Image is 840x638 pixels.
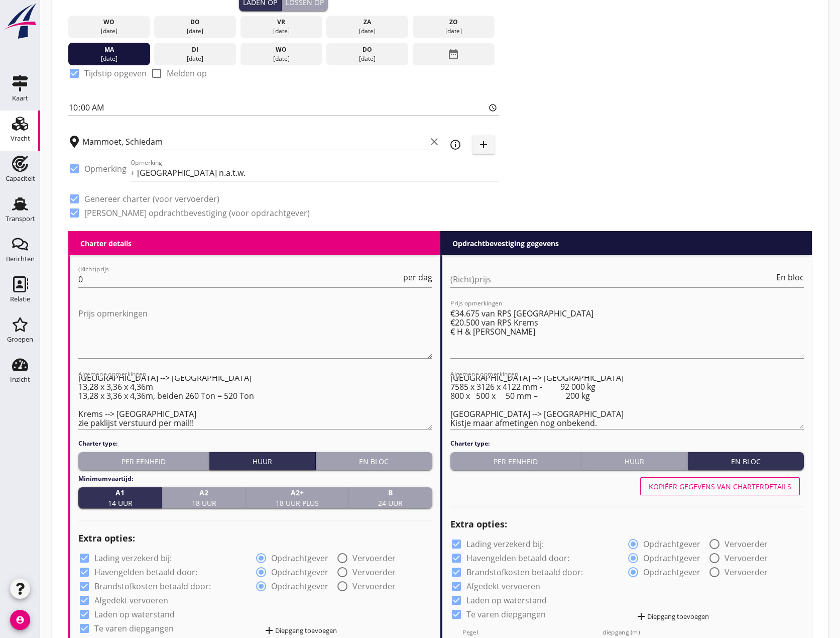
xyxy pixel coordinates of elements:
button: Huur [581,452,688,470]
textarea: Prijs opmerkingen [78,305,432,358]
strong: A2+ [276,487,319,498]
div: [DATE] [157,27,233,36]
div: Kopiëer gegevens van charterdetails [649,481,791,492]
label: Opdrachtgever [271,581,328,591]
label: Havengelden betaald door: [94,567,197,577]
div: Huur [585,456,683,467]
strong: B [378,487,403,498]
label: Brandstofkosten betaald door: [94,581,211,591]
label: Afgedekt vervoeren [94,595,168,605]
label: Tijdstip opgeven [84,68,147,78]
div: wo [243,45,320,54]
strong: A2 [192,487,216,498]
h4: Minimumvaartijd: [78,474,432,483]
label: Vervoerder [352,581,396,591]
button: Huur [209,452,316,470]
div: Per eenheid [454,456,577,467]
div: do [329,45,406,54]
div: do [157,18,233,27]
span: 18 uur plus [276,487,319,508]
div: di [157,45,233,54]
div: ma [71,45,148,54]
div: [DATE] [71,27,148,36]
textarea: Prijs opmerkingen [450,305,804,358]
label: Opdrachtgever [643,553,700,563]
label: Brandstofkosten betaald door: [466,567,583,577]
div: [DATE] [329,27,406,36]
div: Groepen [7,336,33,343]
div: Relatie [10,296,30,302]
label: Lading verzekerd bij: [466,539,544,549]
img: logo-small.a267ee39.svg [2,3,38,40]
div: Inzicht [10,376,30,383]
div: Per eenheid [82,456,205,467]
label: Vervoerder [725,539,768,549]
label: Opdrachtgever [271,553,328,563]
input: Opmerking [131,165,499,181]
div: Transport [6,216,35,222]
label: Opdrachtgever [643,567,700,577]
button: Diepgang toevoegen [259,623,341,637]
strong: A1 [108,487,133,498]
div: [DATE] [415,27,492,36]
label: Laden op waterstand [466,595,547,605]
div: [DATE] [157,54,233,63]
div: [DATE] [243,27,320,36]
label: Afgedekt vervoeren [466,581,540,591]
div: [DATE] [329,54,406,63]
span: 24 uur [378,487,403,508]
div: En bloc [320,456,428,467]
div: Diepgang toevoegen [635,610,709,622]
button: En bloc [688,452,804,470]
div: En bloc [692,456,800,467]
div: Huur [213,456,311,467]
div: Vracht [11,135,30,142]
span: En bloc [776,273,804,281]
button: Per eenheid [450,452,581,470]
i: add [263,624,275,636]
i: account_circle [10,610,30,630]
span: 18 uur [192,487,216,508]
label: Melden op [167,68,207,78]
h4: Charter type: [78,439,432,448]
label: Te varen diepgangen [94,623,174,633]
div: Berichten [6,256,35,262]
div: wo [71,18,148,27]
div: Kaart [12,95,28,101]
label: Lading verzekerd bij: [94,553,172,563]
div: Capaciteit [6,175,35,182]
button: A114 uur [78,487,162,508]
div: Diepgang toevoegen [263,624,337,636]
i: add [477,139,490,151]
div: [DATE] [71,54,148,63]
h2: Extra opties: [450,517,804,531]
input: (Richt)prijs [450,271,775,287]
div: [DATE] [243,54,320,63]
div: za [329,18,406,27]
button: Diepgang toevoegen [631,609,713,623]
h4: Charter type: [450,439,804,448]
button: Per eenheid [78,452,209,470]
textarea: Algemene opmerkingen [78,376,432,429]
label: Opdrachtgever [643,539,700,549]
i: add [635,610,647,622]
label: Havengelden betaald door: [466,553,569,563]
label: Vervoerder [352,567,396,577]
textarea: Algemene opmerkingen [450,376,804,429]
label: Te varen diepgangen [466,609,546,619]
input: (Richt)prijs [78,271,401,287]
label: Opdrachtgever [271,567,328,577]
button: A218 uur [162,487,246,508]
span: per dag [403,273,432,281]
label: Laden op waterstand [94,609,175,619]
i: date_range [447,45,459,63]
button: Kopiëer gegevens van charterdetails [640,477,800,495]
label: Vervoerder [725,567,768,577]
label: Opmerking [84,164,127,174]
span: 14 uur [108,487,133,508]
h2: Extra opties: [78,531,432,545]
div: zo [415,18,492,27]
button: B24 uur [348,487,432,508]
i: clear [428,136,440,148]
label: [PERSON_NAME] opdrachtbevestiging (voor opdrachtgever) [84,208,310,218]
